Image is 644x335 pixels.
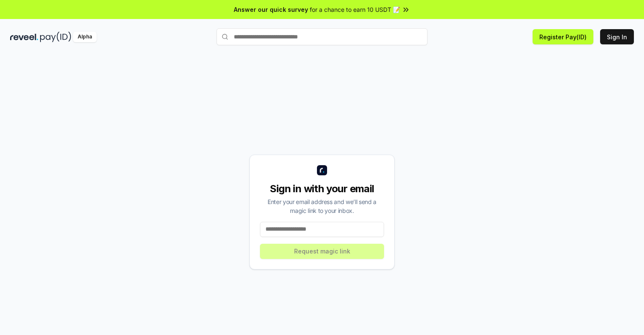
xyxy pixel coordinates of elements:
span: for a chance to earn 10 USDT 📝 [310,5,400,14]
img: pay_id [40,32,71,42]
div: Sign in with your email [260,182,384,196]
button: Register Pay(ID) [533,29,593,44]
div: Alpha [73,32,97,42]
div: Enter your email address and we’ll send a magic link to your inbox. [260,197,384,215]
img: logo_small [317,165,327,175]
img: reveel_dark [10,32,38,42]
button: Sign In [600,29,634,44]
span: Answer our quick survey [234,5,308,14]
